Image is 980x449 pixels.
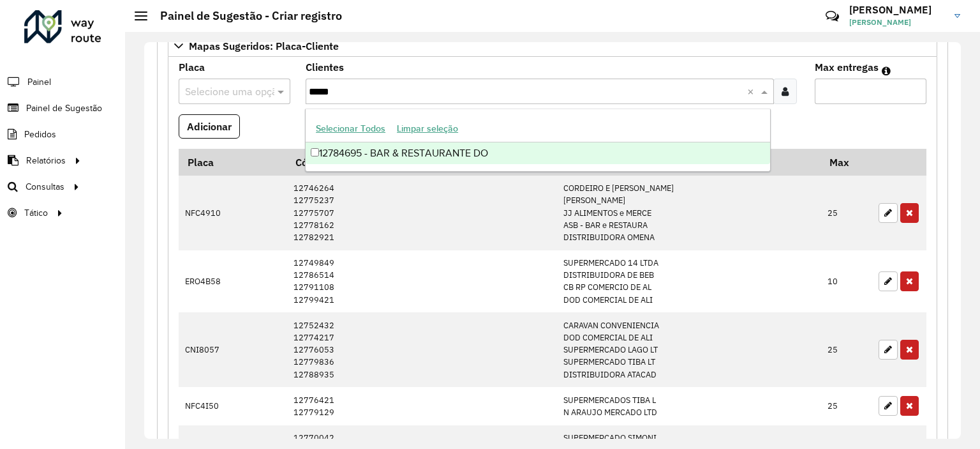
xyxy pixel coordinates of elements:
td: 10 [821,250,872,313]
span: Consultas [26,180,64,194]
h2: Painel de Sugestão - Criar registro [147,9,342,23]
td: 12776421 12779129 [287,387,557,425]
td: CNI8057 [179,312,287,387]
td: CORDEIRO E [PERSON_NAME] [PERSON_NAME] JJ ALIMENTOS e MERCE ASB - BAR e RESTAURA DISTRIBUIDORA OMENA [557,176,821,250]
label: Max entregas [815,59,879,75]
td: NFC4I50 [179,387,287,425]
span: Painel [27,75,51,89]
button: Adicionar [179,114,240,139]
a: Contato Rápido [819,3,846,30]
a: Mapas Sugeridos: Placa-Cliente [168,35,937,57]
ng-dropdown-panel: Options list [305,109,771,172]
th: Código Cliente [287,149,557,176]
td: 25 [821,176,872,250]
h3: [PERSON_NAME] [849,4,945,16]
td: CARAVAN CONVENIENCIA DOD COMERCIAL DE ALI SUPERMERCADO LAGO LT SUPERMERCADO TIBA LT DISTRIBUIDORA... [557,312,821,387]
button: Selecionar Todos [310,119,391,139]
td: ERO4B58 [179,250,287,313]
td: 25 [821,387,872,425]
th: Max [821,149,872,176]
td: 12752432 12774217 12776053 12779836 12788935 [287,312,557,387]
span: Relatórios [26,154,66,167]
span: Pedidos [24,128,56,141]
td: NFC4910 [179,176,287,250]
td: 25 [821,312,872,387]
div: 12784695 - BAR & RESTAURANTE DO [306,142,770,164]
span: Mapas Sugeridos: Placa-Cliente [189,41,339,51]
td: 12749849 12786514 12791108 12799421 [287,250,557,313]
label: Placa [179,59,205,75]
button: Limpar seleção [391,119,464,139]
td: 12746264 12775237 12775707 12778162 12782921 [287,176,557,250]
span: Painel de Sugestão [26,102,102,115]
span: Tático [24,206,48,220]
td: SUPERMERCADO 14 LTDA DISTRIBUIDORA DE BEB CB RP COMERCIO DE AL DOD COMERCIAL DE ALI [557,250,821,313]
span: [PERSON_NAME] [849,17,945,28]
th: Placa [179,149,287,176]
em: Máximo de clientes que serão colocados na mesma rota com os clientes informados [882,66,891,76]
span: Clear all [747,84,758,99]
td: SUPERMERCADOS TIBA L N ARAUJO MERCADO LTD [557,387,821,425]
label: Clientes [306,59,344,75]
